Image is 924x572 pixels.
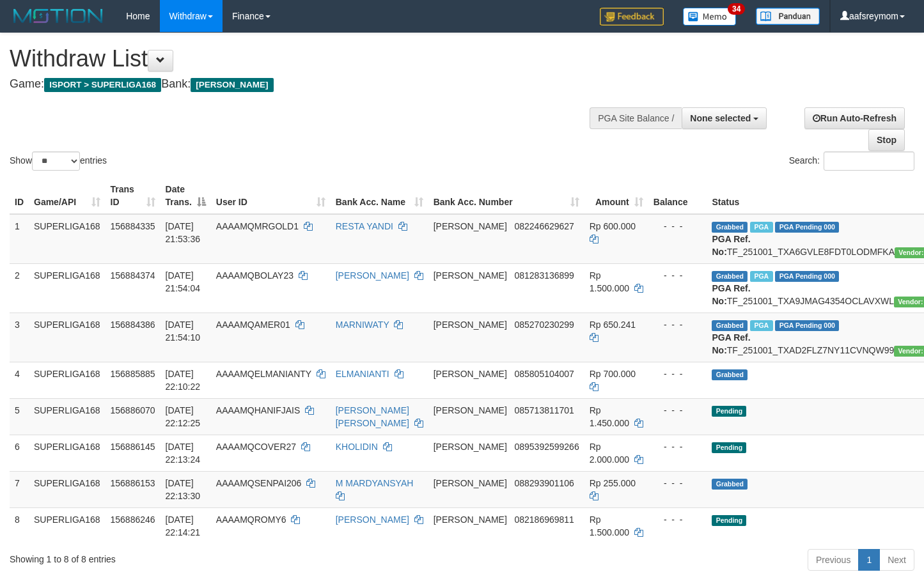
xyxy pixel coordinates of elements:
[804,107,905,129] a: Run Auto-Refresh
[682,107,767,129] button: None selected
[654,404,702,417] div: - - -
[111,270,155,281] span: 156884374
[683,8,737,26] img: Button%20Memo.svg
[10,214,29,264] td: 1
[10,46,603,72] h1: Withdraw List
[690,113,751,123] span: None selected
[654,318,702,331] div: - - -
[808,549,859,571] a: Previous
[166,221,201,244] span: [DATE] 21:53:36
[590,270,629,293] span: Rp 1.500.000
[858,549,880,571] a: 1
[434,478,507,488] span: [PERSON_NAME]
[216,270,294,281] span: AAAAMQBOLAY23
[868,129,905,151] a: Stop
[10,78,603,91] h4: Game: Bank:
[514,221,574,231] span: Copy 082246629627 to clipboard
[514,369,574,379] span: Copy 085805104007 to clipboard
[166,442,201,465] span: [DATE] 22:13:24
[434,270,507,281] span: [PERSON_NAME]
[654,440,702,453] div: - - -
[775,320,839,331] span: PGA Pending
[216,405,300,415] span: AAAAMQHANIFJAIS
[29,313,106,362] td: SUPERLIGA168
[514,442,579,452] span: Copy 0895392599266 to clipboard
[10,263,29,313] td: 2
[336,442,378,452] a: KHOLIDIN
[712,442,746,453] span: Pending
[750,320,772,331] span: Marked by aafandaneth
[428,178,584,214] th: Bank Acc. Number: activate to sort column ascending
[336,369,389,379] a: ELMANIANTI
[331,178,428,214] th: Bank Acc. Name: activate to sort column ascending
[211,178,331,214] th: User ID: activate to sort column ascending
[10,313,29,362] td: 3
[336,405,409,428] a: [PERSON_NAME] [PERSON_NAME]
[824,151,914,171] input: Search:
[514,320,574,330] span: Copy 085270230299 to clipboard
[29,178,106,214] th: Game/API: activate to sort column ascending
[654,220,702,233] div: - - -
[336,270,409,281] a: [PERSON_NAME]
[750,222,772,233] span: Marked by aafandaneth
[336,221,393,231] a: RESTA YANDI
[712,406,746,417] span: Pending
[775,222,839,233] span: PGA Pending
[216,369,311,379] span: AAAAMQELMANIANTY
[166,478,201,501] span: [DATE] 22:13:30
[712,222,748,233] span: Grabbed
[654,477,702,490] div: - - -
[191,78,273,92] span: [PERSON_NAME]
[654,367,702,380] div: - - -
[111,514,155,525] span: 156886246
[590,442,629,465] span: Rp 2.000.000
[10,507,29,544] td: 8
[654,269,702,282] div: - - -
[434,442,507,452] span: [PERSON_NAME]
[434,369,507,379] span: [PERSON_NAME]
[161,178,211,214] th: Date Trans.: activate to sort column descending
[216,478,302,488] span: AAAAMQSENPAI206
[514,405,574,415] span: Copy 085713811701 to clipboard
[29,507,106,544] td: SUPERLIGA168
[10,6,107,26] img: MOTION_logo.png
[10,548,375,566] div: Showing 1 to 8 of 8 entries
[590,221,636,231] span: Rp 600.000
[590,514,629,537] span: Rp 1.500.000
[336,478,414,488] a: M MARDYANSYAH
[712,369,748,380] span: Grabbed
[216,442,296,452] span: AAAAMQCOVER27
[111,369,155,379] span: 156885885
[29,471,106,507] td: SUPERLIGA168
[712,283,750,306] b: PGA Ref. No:
[434,514,507,525] span: [PERSON_NAME]
[111,478,155,488] span: 156886153
[111,221,155,231] span: 156884335
[434,221,507,231] span: [PERSON_NAME]
[775,271,839,282] span: PGA Pending
[10,362,29,398] td: 4
[584,178,648,214] th: Amount: activate to sort column ascending
[712,332,750,355] b: PGA Ref. No:
[216,221,299,231] span: AAAAMQMRGOLD1
[166,405,201,428] span: [DATE] 22:12:25
[166,270,201,293] span: [DATE] 21:54:04
[29,398,106,435] td: SUPERLIGA168
[590,478,636,488] span: Rp 255.000
[10,435,29,471] td: 6
[111,405,155,415] span: 156886070
[590,107,682,129] div: PGA Site Balance /
[10,151,107,171] label: Show entries
[106,178,161,214] th: Trans ID: activate to sort column ascending
[600,8,664,26] img: Feedback.jpg
[166,369,201,392] span: [DATE] 22:10:22
[434,320,507,330] span: [PERSON_NAME]
[216,514,286,525] span: AAAAMQROMY6
[434,405,507,415] span: [PERSON_NAME]
[29,435,106,471] td: SUPERLIGA168
[111,442,155,452] span: 156886145
[29,362,106,398] td: SUPERLIGA168
[216,320,290,330] span: AAAAMQAMER01
[879,549,914,571] a: Next
[756,8,820,25] img: panduan.png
